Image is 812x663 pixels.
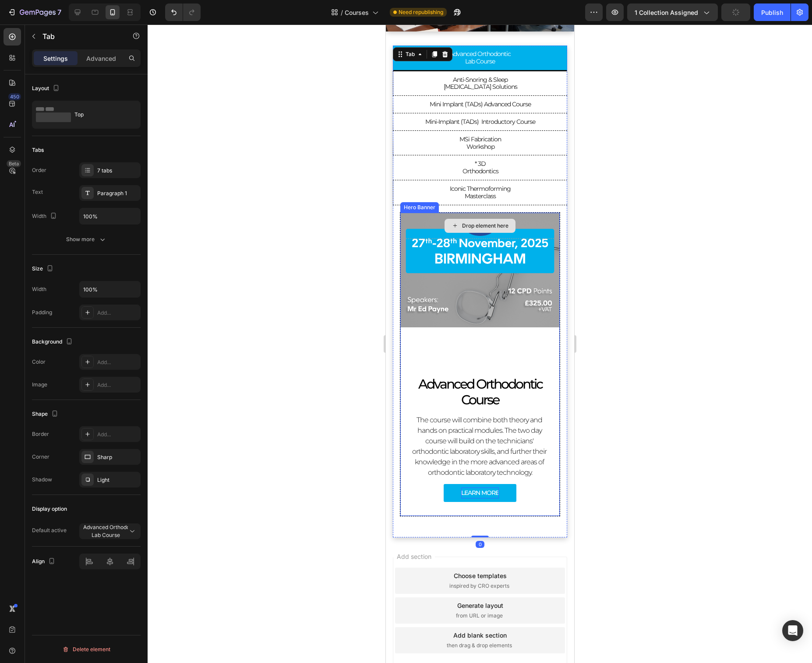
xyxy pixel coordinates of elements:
div: Sharp [97,453,138,461]
div: Width [32,285,46,293]
span: Need republishing [399,8,443,16]
div: Image [32,381,47,389]
button: 1 collection assigned [627,4,718,21]
div: Text [32,188,43,196]
p: Advanced Orthodontic [83,523,128,531]
div: Color [32,358,46,366]
div: Padding [32,309,52,316]
iframe: Design area [386,25,574,663]
div: Tabs [32,146,44,154]
div: Light [97,476,138,484]
div: Corner [32,453,49,461]
div: Default active [32,526,67,534]
button: Delete element [32,642,141,656]
div: Shape [32,408,60,420]
div: 450 [8,93,21,100]
div: Beta [7,160,21,167]
div: Show more [66,235,107,244]
div: 7 tabs [97,167,138,175]
button: Publish [754,4,791,21]
button: 7 [4,4,65,21]
div: Shadow [32,476,52,484]
span: 1 collection assigned [635,8,698,17]
div: Delete element [62,644,110,655]
div: Size [32,263,55,275]
div: Publish [761,8,783,17]
button: Show more [32,232,141,247]
div: Add... [97,381,138,389]
button: Advanced OrthodonticLab Course [79,523,141,539]
div: Border [32,430,49,438]
div: Width [32,210,59,222]
p: Settings [43,54,68,63]
div: Order [32,166,46,174]
div: Layout [32,83,61,95]
div: Undo/Redo [165,4,201,21]
span: Courses [345,8,369,17]
div: Add... [97,309,138,317]
input: Auto [80,208,140,224]
p: Tab [42,31,117,42]
div: Align [32,556,57,568]
p: Lab Course [83,531,128,539]
div: Display option [32,505,67,513]
p: 7 [57,7,61,18]
div: Open Intercom Messenger [782,620,803,641]
p: Advanced [86,54,116,63]
span: / [341,8,343,17]
div: Top [74,105,128,125]
input: Auto [80,281,140,297]
div: Add... [97,358,138,366]
div: Paragraph 1 [97,189,138,197]
div: Background [32,336,74,348]
div: Add... [97,431,138,438]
